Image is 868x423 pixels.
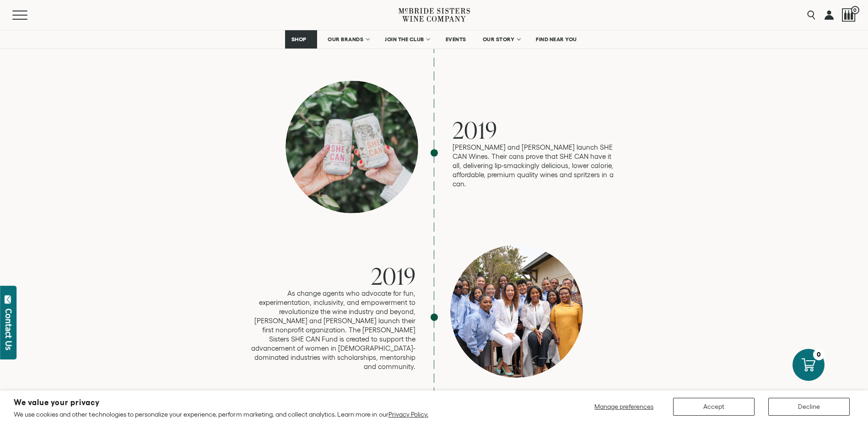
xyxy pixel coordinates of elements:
a: OUR BRANDS [322,30,374,49]
a: SHOP [285,30,317,49]
span: Manage preferences [594,403,653,410]
a: Privacy Policy. [388,411,428,418]
span: OUR STORY [483,36,515,43]
span: SHOP [291,36,307,43]
a: OUR STORY [477,30,526,49]
div: Contact Us [4,309,13,350]
h2: We value your privacy [14,399,428,407]
div: 0 [813,349,825,360]
span: 2019 [453,114,497,146]
p: We use cookies and other technologies to personalize your experience, perform marketing, and coll... [14,410,428,418]
span: JOIN THE CLUB [385,36,424,43]
button: Manage preferences [589,398,659,416]
span: OUR BRANDS [328,36,363,43]
span: 2019 [371,260,416,292]
button: Accept [673,398,755,416]
span: FIND NEAR YOU [536,36,577,43]
p: [PERSON_NAME] and [PERSON_NAME] launch SHE CAN Wines. Their cans prove that SHE CAN have it all, ... [453,143,617,189]
p: As change agents who advocate for fun, experimentation, inclusivity, and empowerment to revolutio... [251,289,416,371]
button: Decline [768,398,850,416]
a: FIND NEAR YOU [530,30,583,49]
span: 0 [851,6,859,14]
button: Mobile Menu Trigger [12,11,45,20]
a: JOIN THE CLUB [379,30,435,49]
a: EVENTS [440,30,472,49]
span: EVENTS [446,36,466,43]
